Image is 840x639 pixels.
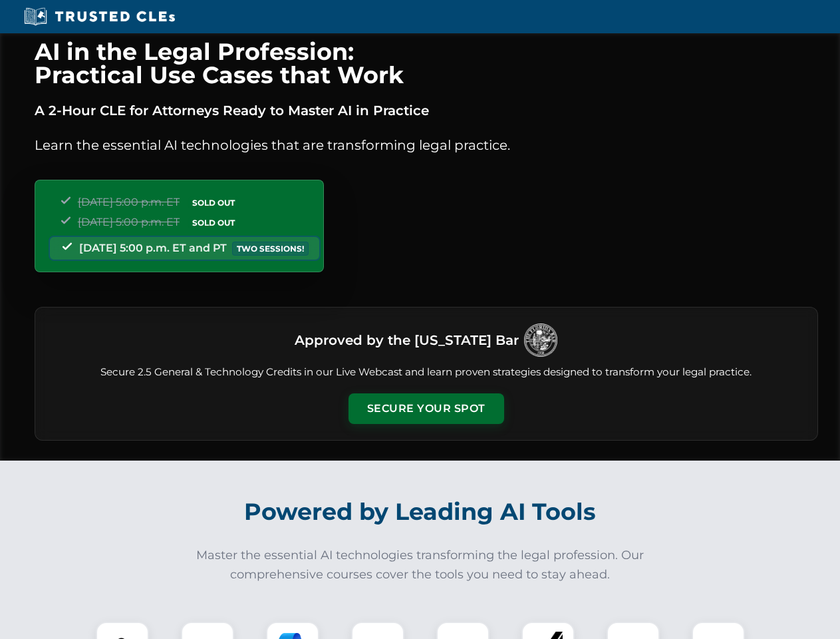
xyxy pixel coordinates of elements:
span: SOLD OUT [188,196,239,210]
span: SOLD OUT [188,216,239,230]
span: [DATE] 5:00 p.m. ET [78,196,180,208]
h2: Powered by Leading AI Tools [52,489,789,535]
p: Master the essential AI technologies transforming the legal profession. Our comprehensive courses... [188,546,653,584]
h3: Approved by the [US_STATE] Bar [295,328,519,352]
h1: AI in the Legal Profession: Practical Use Cases that Work [35,40,818,87]
p: A 2-Hour CLE for Attorneys Ready to Master AI in Practice [35,100,818,121]
button: Secure Your Spot [349,393,504,424]
img: Logo [524,323,557,357]
p: Learn the essential AI technologies that are transforming legal practice. [35,134,818,156]
p: Secure 2.5 General & Technology Credits in our Live Webcast and learn proven strategies designed ... [51,365,801,380]
img: Trusted CLEs [20,7,179,27]
span: [DATE] 5:00 p.m. ET [78,216,180,228]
